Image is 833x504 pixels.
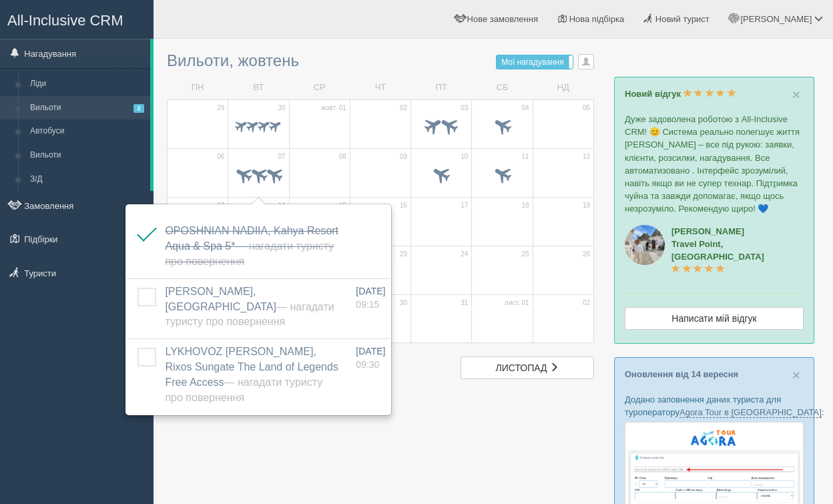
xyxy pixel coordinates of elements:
[583,152,590,162] span: 12
[467,14,538,24] span: Нове замовлення
[356,359,379,370] span: 09:30
[496,362,547,373] span: листопад
[583,103,590,113] span: 05
[350,76,410,99] td: ЧТ
[792,87,800,101] button: Close
[505,298,529,308] span: лист. 01
[165,346,338,403] a: LYKHOVOZ [PERSON_NAME], Rixos Sungate The Land of Legends Free Access— Нагадати туристу про повер...
[583,250,590,259] span: 26
[1,1,153,37] a: All-Inclusive CRM
[339,152,346,162] span: 08
[165,286,334,328] span: [PERSON_NAME], [GEOGRAPHIC_DATA]
[569,14,625,24] span: Нова підбірка
[472,76,533,99] td: СБ
[411,76,472,99] td: ПТ
[522,152,529,162] span: 11
[24,144,150,168] a: Вильоти
[7,12,123,29] span: All-Inclusive CRM
[278,152,285,162] span: 07
[356,346,385,356] span: [DATE]
[400,201,407,210] span: 16
[583,298,590,308] span: 02
[321,103,346,113] span: жовт. 01
[522,103,529,113] span: 04
[533,76,593,99] td: НД
[24,168,150,192] a: З/Д
[217,152,224,162] span: 06
[740,14,812,24] span: [PERSON_NAME]
[228,76,289,99] td: ВТ
[356,344,385,371] a: [DATE] 09:30
[133,104,144,113] span: 2
[356,284,385,311] a: [DATE] 09:15
[625,393,804,419] p: Додано заповнення даних туриста для туроператору :
[522,201,529,210] span: 18
[461,250,468,259] span: 24
[356,286,385,296] span: [DATE]
[167,52,594,69] h3: Вильоти, жовтень
[679,407,822,418] a: Agora Tour в [GEOGRAPHIC_DATA]
[339,201,346,210] span: 15
[792,87,800,102] span: ×
[400,298,407,308] span: 30
[165,346,338,403] span: LYKHOVOZ [PERSON_NAME], Rixos Sungate The Land of Legends Free Access
[217,103,224,113] span: 29
[461,103,468,113] span: 03
[522,250,529,259] span: 25
[671,226,764,274] a: [PERSON_NAME]Travel Point, [GEOGRAPHIC_DATA]
[24,96,150,120] a: Вильоти2
[400,103,407,113] span: 02
[461,356,594,379] a: листопад
[461,201,468,210] span: 17
[217,201,224,210] span: 13
[24,119,150,144] a: Автобуси
[625,113,804,215] p: Дуже задоволена роботою з All-Inclusive CRM! 😊 Система реально полегшує життя [PERSON_NAME] – все...
[583,201,590,210] span: 19
[655,14,710,24] span: Новий турист
[625,89,736,99] a: Новий відгук
[400,250,407,259] span: 23
[168,76,228,99] td: ПН
[501,57,563,67] span: Мої нагадування
[356,299,379,310] span: 09:15
[165,286,334,328] a: [PERSON_NAME], [GEOGRAPHIC_DATA]— Нагадати туристу про повернення
[792,368,800,382] button: Close
[24,72,150,96] a: Ліди
[278,201,285,210] span: 14
[165,376,322,403] span: — Нагадати туристу про повернення
[400,152,407,162] span: 09
[461,298,468,308] span: 31
[792,367,800,383] span: ×
[625,369,738,379] a: Оновлення від 14 вересня
[165,240,334,267] span: — Нагадати туристу про повернення
[165,225,338,267] span: OPOSHNIAN NADIIA, Kahya Resort Aqua & Spa 5*
[461,152,468,162] span: 10
[165,225,338,267] a: OPOSHNIAN NADIIA, Kahya Resort Aqua & Spa 5*— Нагадати туристу про повернення
[289,76,350,99] td: СР
[278,103,285,113] span: 30
[625,307,804,330] a: Написати мій відгук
